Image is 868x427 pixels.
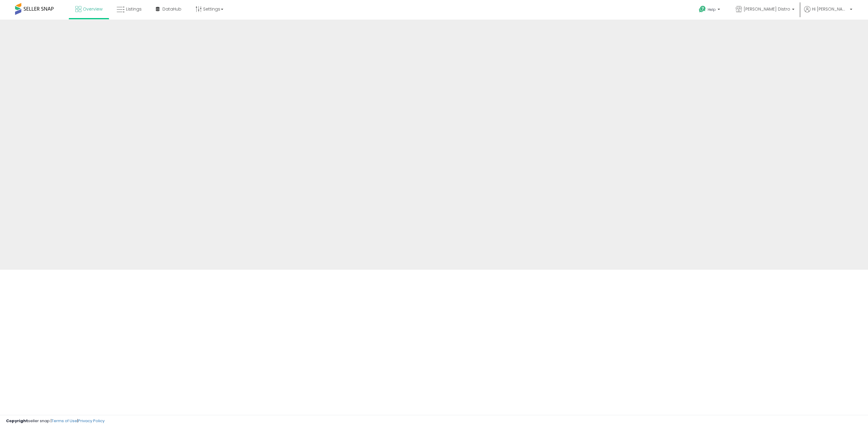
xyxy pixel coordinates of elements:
span: Hi [PERSON_NAME] [812,6,848,12]
a: Hi [PERSON_NAME] [804,6,852,20]
span: Listings [126,6,142,12]
span: [PERSON_NAME] Distro [744,6,790,12]
a: Help [694,1,726,20]
i: Get Help [699,5,706,13]
span: DataHub [162,6,181,12]
span: Overview [83,6,102,12]
span: Help [708,7,716,12]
